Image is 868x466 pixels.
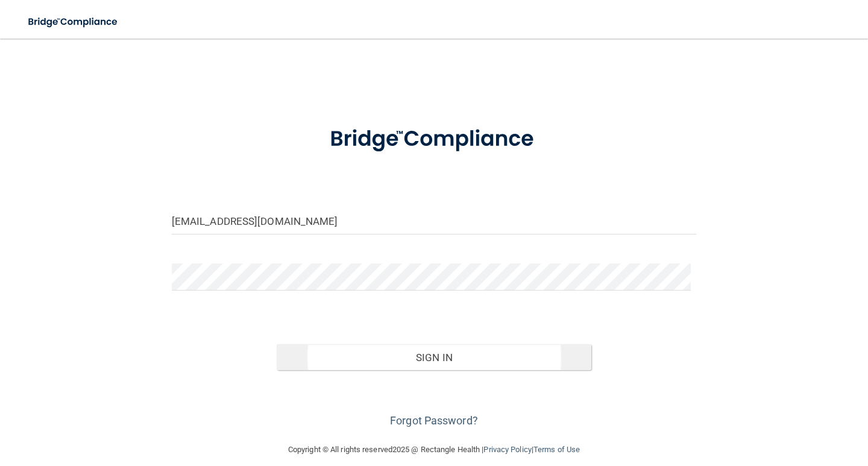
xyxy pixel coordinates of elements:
[18,10,129,34] img: bridge_compliance_login_screen.278c3ca4.svg
[533,445,580,454] a: Terms of Use
[307,111,561,168] img: bridge_compliance_login_screen.278c3ca4.svg
[172,207,696,235] input: Email
[390,414,478,427] a: Forgot Password?
[483,445,531,454] a: Privacy Policy
[277,344,591,371] button: Sign In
